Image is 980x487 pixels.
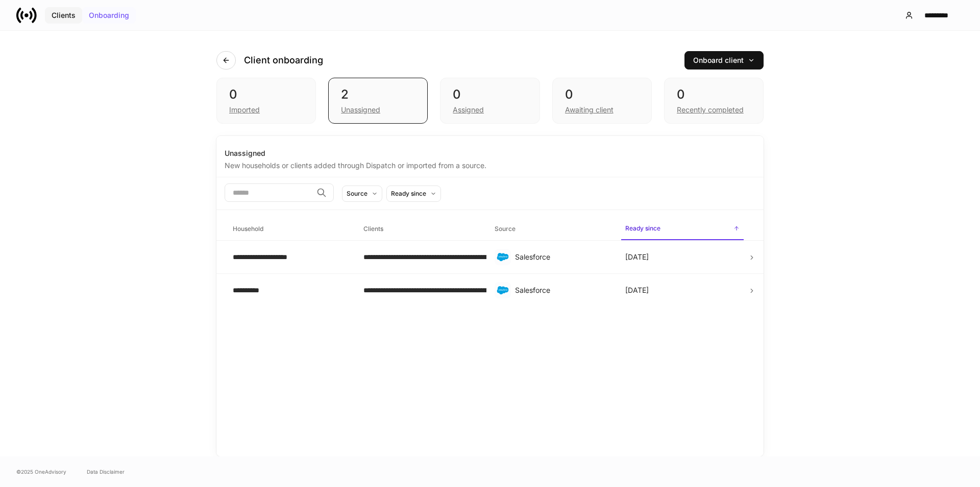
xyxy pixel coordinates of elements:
[341,105,380,115] div: Unassigned
[621,218,744,240] span: Ready since
[87,468,125,476] a: Data Disclaimer
[229,105,260,115] div: Imported
[515,285,609,295] div: Salesforce
[552,78,652,124] div: 0Awaiting client
[677,86,751,103] div: 0
[89,12,129,19] div: Onboarding
[16,468,66,476] span: © 2025 OneAdvisory
[52,12,76,19] div: Clients
[565,105,614,115] div: Awaiting client
[664,78,764,124] div: 0Recently completed
[82,7,136,24] button: Onboarding
[386,185,441,202] button: Ready since
[440,78,540,124] div: 0Assigned
[453,105,484,115] div: Assigned
[359,219,482,240] span: Clients
[225,158,755,171] div: New households or clients added through Dispatch or imported from a source.
[693,57,755,64] div: Onboard client
[677,105,744,115] div: Recently completed
[391,189,426,198] div: Ready since
[495,224,516,234] h6: Source
[684,51,764,69] button: Onboard client
[625,252,649,262] p: [DATE]
[347,189,367,198] div: Source
[491,219,613,240] span: Source
[328,78,428,124] div: 2Unassigned
[342,185,382,202] button: Source
[244,54,323,66] h4: Client onboarding
[229,219,351,240] span: Household
[565,86,639,103] div: 0
[229,86,303,103] div: 0
[341,86,415,103] div: 2
[216,78,316,124] div: 0Imported
[233,224,263,234] h6: Household
[225,148,755,158] div: Unassigned
[625,223,660,233] h6: Ready since
[453,86,527,103] div: 0
[45,7,82,24] button: Clients
[515,252,609,262] div: Salesforce
[363,224,383,234] h6: Clients
[625,285,649,295] p: [DATE]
